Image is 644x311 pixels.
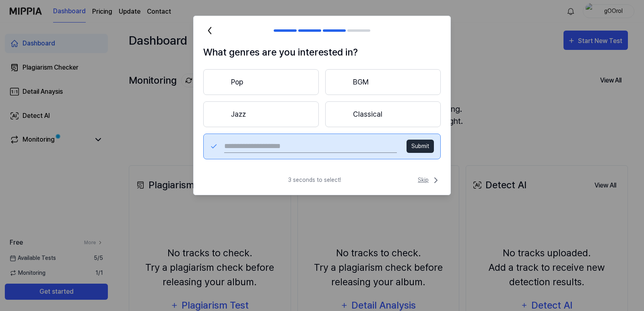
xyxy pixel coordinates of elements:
button: Classical [325,101,441,127]
button: Pop [203,69,319,95]
h1: What genres are you interested in? [203,45,441,60]
button: Skip [416,175,441,185]
button: Jazz [203,101,319,127]
button: BGM [325,69,441,95]
button: Submit [407,140,434,153]
span: Skip [418,175,441,185]
span: 3 seconds to select! [288,176,341,184]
